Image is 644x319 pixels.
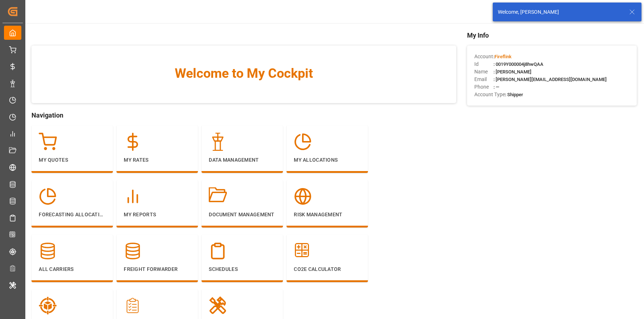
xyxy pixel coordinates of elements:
span: : [PERSON_NAME][EMAIL_ADDRESS][DOMAIN_NAME] [493,77,607,82]
p: Document Management [209,211,276,218]
p: All Carriers [39,265,106,273]
span: Name [474,68,493,76]
span: Welcome to My Cockpit [46,64,441,83]
span: Fireflink [495,54,512,59]
span: : [493,54,512,59]
span: My Info [467,30,637,40]
p: Forecasting Allocations [39,211,106,218]
span: Account Type [474,91,505,98]
p: My Rates [124,156,191,164]
span: : Shipper [505,92,523,97]
span: Id [474,60,493,68]
span: Email [474,76,493,83]
span: Navigation [31,110,456,120]
p: CO2e Calculator [294,265,361,273]
p: My Quotes [39,156,106,164]
span: Phone [474,83,493,91]
p: Risk Management [294,211,361,218]
span: : 0019Y000004j8hwQAA [493,61,543,67]
span: : — [493,84,499,90]
p: Data Management [209,156,276,164]
div: Welcome, [PERSON_NAME] [498,8,622,16]
span: Account [474,53,493,60]
p: Schedules [209,265,276,273]
p: My Reports [124,211,191,218]
p: My Allocations [294,156,361,164]
p: Freight Forwarder [124,265,191,273]
span: : [PERSON_NAME] [493,69,531,75]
